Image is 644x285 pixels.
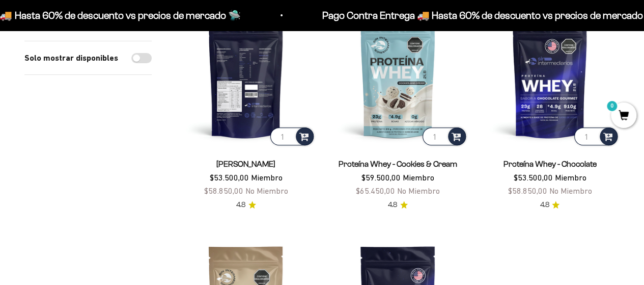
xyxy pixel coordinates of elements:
img: Proteína Whey - Vainilla [176,8,316,147]
span: No Miembro [245,186,288,195]
a: Proteína Whey - Cookies & Cream [339,160,457,168]
span: 4.8 [540,199,549,211]
mark: 0 [606,100,618,112]
span: $58.850,00 [204,186,243,195]
a: 4.84.8 de 5.0 estrellas [236,199,256,211]
span: Miembro [251,173,283,182]
span: $59.500,00 [361,173,401,182]
span: $65.450,00 [356,186,395,195]
span: No Miembro [397,186,440,195]
a: 4.84.8 de 5.0 estrellas [540,199,559,211]
a: 4.84.8 de 5.0 estrellas [388,199,408,211]
label: Solo mostrar disponibles [24,51,118,65]
span: 4.8 [236,199,245,211]
span: No Miembro [549,186,592,195]
span: $53.500,00 [210,173,249,182]
span: $58.850,00 [508,186,547,195]
a: Proteína Whey - Chocolate [503,160,596,168]
span: Miembro [554,173,586,182]
span: Miembro [403,173,434,182]
span: 4.8 [388,199,397,211]
a: [PERSON_NAME] [216,160,275,168]
a: 0 [611,111,636,122]
span: $53.500,00 [513,173,552,182]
